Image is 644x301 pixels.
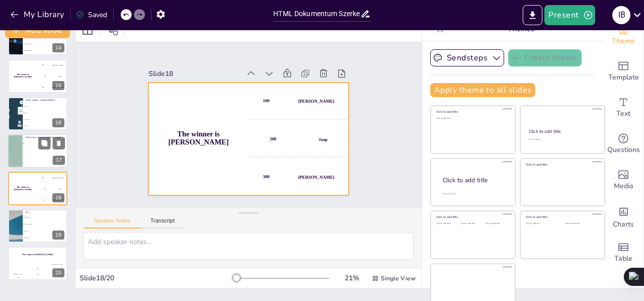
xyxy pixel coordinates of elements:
[38,59,67,70] div: 100
[508,49,582,66] button: Create theme
[58,188,61,189] div: Jaap
[603,90,643,126] div: Add text boxes
[528,138,595,141] div: Click to add text
[436,222,459,225] div: Click to add text
[430,49,504,66] button: Sendsteps
[430,83,535,97] button: Apply theme to all slides
[612,5,630,25] button: I B
[52,268,64,277] div: 20
[52,231,64,240] div: 19
[608,72,639,83] span: Template
[234,158,340,214] div: 300
[616,108,630,119] span: Text
[25,112,67,113] span: UTF-8
[25,223,67,224] span: Vizuális tartalom
[313,151,324,158] div: Jaap
[26,136,65,139] p: Melyik tag a szöveg formázására szolgál?
[38,82,67,93] div: 300
[38,71,67,82] div: 200
[8,59,67,93] div: 15
[38,183,67,194] div: 200
[25,119,67,120] span: ISO-8859-1
[25,231,67,232] span: Kódolás
[436,215,508,219] div: Click to add title
[38,172,67,183] div: 100
[526,222,557,225] div: Click to add text
[25,125,67,126] span: UTF-16
[8,172,67,205] div: 18
[250,84,355,140] div: 100
[8,97,67,130] div: 16
[8,273,28,275] div: [PERSON_NAME]
[140,217,185,229] button: Transcript
[26,99,64,102] p: Milyen kódolás a legelterjedtebb?
[5,22,70,38] button: Add slide
[84,217,140,229] button: Speaker Notes
[28,269,48,280] div: 200
[38,194,67,205] div: 300
[52,43,64,52] div: 14
[8,275,28,280] div: 100
[146,109,248,146] h4: The winner is [PERSON_NAME]
[8,186,38,191] h4: The winner is [PERSON_NAME]
[25,106,67,107] span: ASCII
[8,209,67,243] div: 19
[526,163,598,167] div: Click to add title
[53,137,65,149] button: Delete Slide
[603,53,643,90] div: Add ready made slides
[160,49,252,78] div: Slide 18
[526,215,598,219] div: Click to add title
[461,222,484,225] div: Click to add text
[242,121,348,178] div: 200
[612,36,635,47] span: Theme
[603,162,643,198] div: Add images, graphics, shapes or video
[38,137,50,149] button: Duplicate Slide
[436,117,508,120] div: Click to add text
[381,274,416,282] span: Single View
[8,247,67,280] div: 20
[613,219,634,230] span: Charts
[76,10,107,20] div: Saved
[58,76,61,77] div: Jaap
[614,181,633,192] span: Media
[273,7,360,21] input: Insert title
[565,222,597,225] div: Click to add text
[523,5,542,25] button: Export to PowerPoint
[529,128,596,134] div: Click to add title
[443,176,507,184] div: Click to add title
[52,81,64,90] div: 15
[340,273,364,283] div: 21 %
[25,216,67,217] span: Metaadatok
[614,253,632,264] span: Table
[544,5,595,25] button: Present
[443,192,506,195] div: Click to add body
[436,110,508,114] div: Click to add title
[486,222,508,225] div: Click to add text
[8,134,68,168] div: 17
[612,6,630,24] div: I B
[25,237,67,238] span: Navigáció
[26,211,64,214] p: Mi a
[79,273,233,283] div: Slide 18 / 20
[48,264,67,265] div: [PERSON_NAME]
[48,265,67,280] div: 300
[8,73,38,79] h4: The winner is [PERSON_NAME]
[52,193,64,202] div: 18
[25,50,67,51] span: Szövegformázás
[603,235,643,271] div: Add a table
[301,110,338,122] div: [PERSON_NAME]
[603,17,643,53] div: Change the overall theme
[8,254,67,256] h4: The winner is [PERSON_NAME]
[53,156,65,165] div: 17
[28,268,48,269] div: Jaap
[52,118,64,127] div: 16
[286,184,323,196] div: [PERSON_NAME]
[8,7,68,23] button: My Library
[8,22,67,55] div: 14
[603,198,643,235] div: Add charts and graphs
[607,144,640,156] span: Questions
[25,43,67,44] span: Navigációs menü
[603,126,643,162] div: Get real-time input from your audience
